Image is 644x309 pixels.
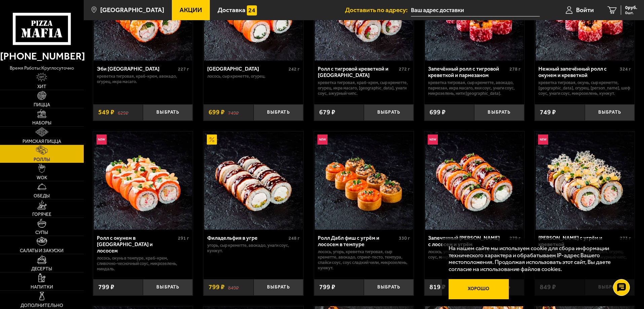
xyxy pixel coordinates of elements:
p: лосось, окунь в темпуре, краб-крем, сливочно-чесночный соус, микрозелень, миндаль. [97,256,189,272]
img: Запеченный ролл Гурмэ с лососем и угрём [425,131,523,230]
span: 799 ₽ [209,284,225,291]
p: лосось, угорь, креветка тигровая, Сыр креметте, авокадо, спринг-тесто, темпура, спайси соус, соус... [318,249,410,271]
span: 273 г [620,235,631,241]
button: Выбрать [474,104,524,121]
a: НовинкаРолл с окунем в темпуре и лососем [93,131,193,230]
span: 0 руб. [625,5,637,10]
p: На нашем сайте мы используем cookie для сбора информации технического характера и обрабатываем IP... [449,245,624,273]
div: Запеченный [PERSON_NAME] с лососем и угрём [428,235,508,247]
span: 549 ₽ [98,109,114,116]
div: Ролл с тигровой креветкой и [GEOGRAPHIC_DATA] [318,66,397,78]
span: 699 ₽ [209,109,225,116]
span: [GEOGRAPHIC_DATA] [100,7,164,13]
s: 849 ₽ [228,284,239,291]
button: Выбрать [254,104,303,121]
div: Запечённый ролл с тигровой креветкой и пармезаном [428,66,508,78]
span: 0 шт. [625,11,637,15]
img: Ролл с окунем в темпуре и лососем [94,131,192,230]
button: Выбрать [254,279,303,296]
span: 248 г [289,235,300,241]
span: 227 г [178,66,189,72]
img: Акционный [207,134,217,145]
p: креветка тигровая, краб-крем, авокадо, огурец, икра масаго. [97,74,189,84]
span: 278 г [509,66,521,72]
span: Роллы [34,157,50,162]
span: 819 ₽ [429,284,446,291]
a: НовинкаЗапеченный ролл Гурмэ с лососем и угрём [424,131,524,230]
button: Выбрать [143,104,193,121]
p: креветка тигровая, окунь, Сыр креметте, [GEOGRAPHIC_DATA], огурец, [PERSON_NAME], шеф соус, унаги... [538,80,631,96]
a: НовинкаРолл Дабл фиш с угрём и лососем в темпуре [314,131,414,230]
span: Пицца [34,103,50,107]
button: Выбрать [364,279,414,296]
img: Новинка [97,134,107,145]
span: 330 г [399,235,410,241]
img: Новинка [538,134,548,145]
span: 679 ₽ [319,109,335,116]
span: Обеды [34,194,50,198]
s: 749 ₽ [228,109,239,116]
a: АкционныйФиладельфия в угре [203,131,303,230]
span: Горячее [32,212,51,217]
button: Хорошо [449,279,509,299]
span: Войти [576,7,594,13]
span: Доставка [218,7,245,13]
button: Выбрать [143,279,193,296]
span: Салаты и закуски [20,248,64,253]
span: 324 г [620,66,631,72]
span: 291 г [178,235,189,241]
span: Супы [35,230,48,235]
div: Филадельфия в угре [207,235,287,241]
button: Выбрать [364,104,414,121]
span: Хит [37,84,46,89]
div: [PERSON_NAME] с угрём и креветкой [538,235,618,247]
span: Напитки [31,285,53,289]
p: креветка тигровая, Сыр креметте, авокадо, пармезан, икра масаго, яки соус, унаги соус, микрозелен... [428,80,521,96]
span: Дополнительно [21,303,63,308]
div: Нежный запечённый ролл с окунем и креветкой [538,66,618,78]
span: 749 ₽ [540,109,556,116]
p: лосось, угорь, Сыр креметте, огурец, унаги соус, микрозелень, кунжут. [428,249,521,260]
div: Ролл Дабл фиш с угрём и лососем в темпуре [318,235,397,247]
div: Ролл с окунем в [GEOGRAPHIC_DATA] и лососем [97,235,177,254]
span: Наборы [32,121,51,125]
span: 699 ₽ [429,109,446,116]
button: Выбрать [585,104,635,121]
img: Новинка [317,134,328,145]
span: Римская пицца [23,139,61,144]
s: 629 ₽ [118,109,128,116]
img: 15daf4d41897b9f0e9f617042186c801.svg [247,5,257,15]
a: НовинкаРолл Калипсо с угрём и креветкой [535,131,635,230]
span: Десерты [31,267,52,271]
span: 242 г [289,66,300,72]
span: 279 г [509,235,521,241]
img: Новинка [428,134,438,145]
img: Ролл Дабл фиш с угрём и лососем в темпуре [315,131,413,230]
span: 799 ₽ [98,284,114,291]
p: угорь, Сыр креметте, авокадо, унаги соус, кунжут. [207,243,300,254]
div: [GEOGRAPHIC_DATA] [207,66,287,72]
p: креветка тигровая, краб-крем, Сыр креметте, огурец, икра масаго, [GEOGRAPHIC_DATA], унаги соус, а... [318,80,410,96]
span: Доставить по адресу: [345,7,411,13]
img: Ролл Калипсо с угрём и креветкой [536,131,634,230]
span: 799 ₽ [319,284,335,291]
input: Ваш адрес доставки [411,4,540,16]
span: 272 г [399,66,410,72]
div: Эби [GEOGRAPHIC_DATA] [97,66,177,72]
p: лосось, Сыр креметте, огурец. [207,74,300,79]
span: WOK [37,176,47,180]
span: Акции [180,7,202,13]
img: Филадельфия в угре [204,131,302,230]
